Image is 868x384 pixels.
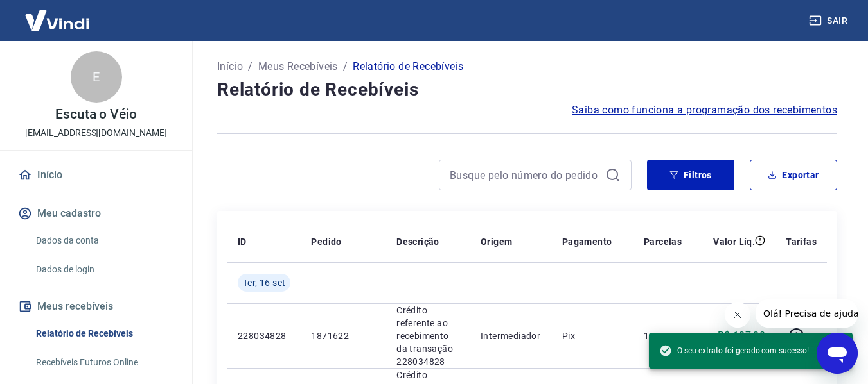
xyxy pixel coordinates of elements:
p: Origem [481,235,512,248]
iframe: Botão para abrir a janela de mensagens [817,333,858,374]
button: Exportar [750,160,837,190]
img: Vindi [15,1,99,40]
a: Meus Recebíveis [258,59,338,74]
p: Pedido [311,235,341,248]
iframe: Mensagem da empresa [756,299,858,328]
p: 228034828 [238,330,290,342]
p: Parcelas [644,235,682,248]
a: Dados da conta [31,228,177,254]
iframe: Fechar mensagem [725,302,750,328]
p: Pagamento [562,235,612,248]
p: Tarifas [786,235,817,248]
span: O seu extrato foi gerado com sucesso! [659,344,809,357]
input: Busque pelo número do pedido [450,165,600,185]
span: Olá! Precisa de ajuda? [8,9,108,19]
p: ID [238,235,247,248]
a: Início [15,161,177,189]
p: 1871622 [311,330,376,342]
button: Filtros [647,160,734,190]
a: Dados de login [31,256,177,283]
p: Descrição [396,235,439,248]
p: / [248,59,252,74]
button: Meus recebíveis [15,292,177,321]
p: Pix [562,330,623,342]
p: Intermediador [481,330,542,342]
button: Meu cadastro [15,199,177,228]
div: E [71,51,122,103]
p: [EMAIL_ADDRESS][DOMAIN_NAME] [25,126,167,140]
a: Relatório de Recebíveis [31,321,177,347]
button: Sair [806,9,853,33]
p: Valor Líq. [713,235,755,248]
p: Relatório de Recebíveis [353,59,463,74]
p: Escuta o Véio [55,108,137,121]
span: Ter, 16 set [243,276,285,289]
p: / [343,59,348,74]
p: 1/1 [644,330,682,342]
a: Início [217,59,243,74]
a: Saiba como funciona a programação dos recebimentos [572,103,837,118]
h4: Relatório de Recebíveis [217,77,837,103]
p: Crédito referente ao recebimento da transação 228034828 [396,304,460,368]
p: R$ 137,30 [718,328,766,344]
a: Recebíveis Futuros Online [31,349,177,376]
